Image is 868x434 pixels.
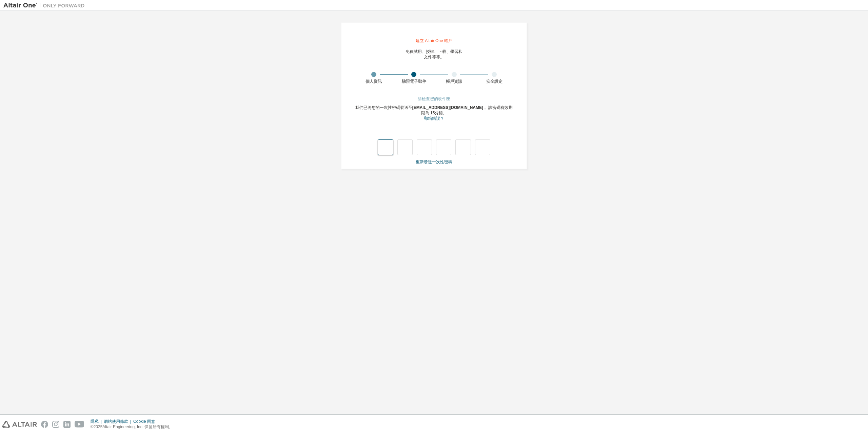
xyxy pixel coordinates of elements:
[133,419,155,424] font: Cookie 同意
[366,79,382,84] font: 個人資訊
[52,421,59,428] img: instagram.svg
[75,421,84,428] img: youtube.svg
[412,105,483,110] font: [EMAIL_ADDRESS][DOMAIN_NAME]
[41,421,48,428] img: facebook.svg
[486,79,502,84] font: 安全設定
[63,421,71,428] img: linkedin.svg
[424,116,444,121] font: 郵箱錯誤？
[104,419,128,424] font: 網站使用條款
[3,2,88,9] img: 牽牛星一號
[416,159,452,164] font: 重新發送一次性密碼
[418,96,450,101] font: 請檢查您的收件匣
[421,105,513,115] font: 。該密碼有效期限為
[406,49,462,54] font: 免費試用、授權、下載、學習和
[355,105,412,110] font: 我們已將您的一次性密碼發送至
[430,111,435,115] font: 15
[91,424,94,429] font: ©
[435,111,447,115] font: 分鐘。
[416,38,452,43] font: 建立 Altair One 帳戶
[446,79,462,84] font: 帳戶資訊
[424,55,444,59] font: 文件等等。
[91,419,99,424] font: 隱私
[102,424,173,429] font: Altair Engineering, Inc. 保留所有權利。
[94,424,103,429] font: 2025
[424,117,444,120] a: 回註冊表
[2,421,37,428] img: altair_logo.svg
[402,79,426,84] font: 驗證電子郵件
